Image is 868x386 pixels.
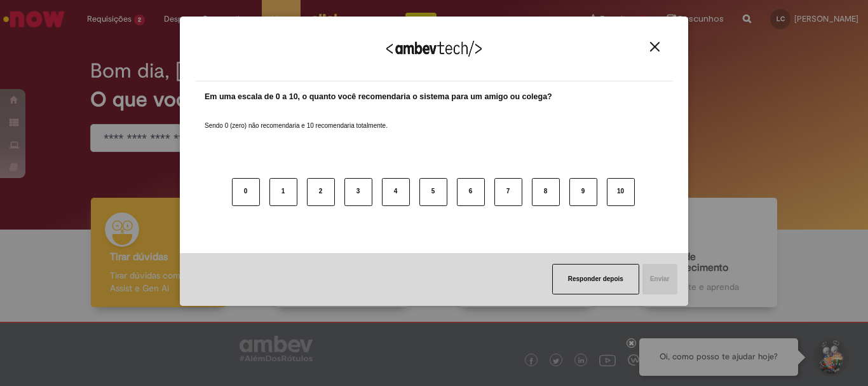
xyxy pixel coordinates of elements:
[607,178,635,206] button: 10
[532,178,560,206] button: 8
[382,178,410,206] button: 4
[569,178,597,206] button: 9
[205,91,552,103] label: Em uma escala de 0 a 10, o quanto você recomendaria o sistema para um amigo ou colega?
[269,178,297,206] button: 1
[646,41,663,52] button: Close
[650,42,660,52] img: Close
[386,41,482,57] img: Logo Ambevtech
[494,178,522,206] button: 7
[344,178,372,206] button: 3
[232,178,260,206] button: 0
[419,178,447,206] button: 5
[205,106,388,130] label: Sendo 0 (zero) não recomendaria e 10 recomendaria totalmente.
[307,178,335,206] button: 2
[552,264,639,294] button: Responder depois
[457,178,485,206] button: 6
